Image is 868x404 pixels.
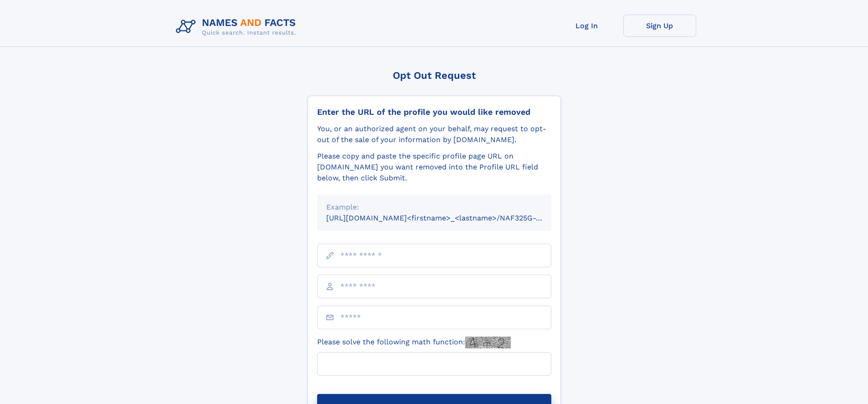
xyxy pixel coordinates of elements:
[308,70,561,81] div: Opt Out Request
[326,202,542,213] div: Example:
[317,337,511,348] label: Please solve the following math function:
[326,214,569,222] small: [URL][DOMAIN_NAME]<firstname>_<lastname>/NAF325G-xxxxxxxx
[317,123,551,145] div: You, or an authorized agent on your behalf, may request to opt-out of the sale of your informatio...
[317,151,551,184] div: Please copy and paste the specific profile page URL on [DOMAIN_NAME] you want removed into the Pr...
[317,107,551,117] div: Enter the URL of the profile you would like removed
[172,15,303,39] img: Logo Names and Facts
[550,15,623,37] a: Log In
[623,15,696,37] a: Sign Up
